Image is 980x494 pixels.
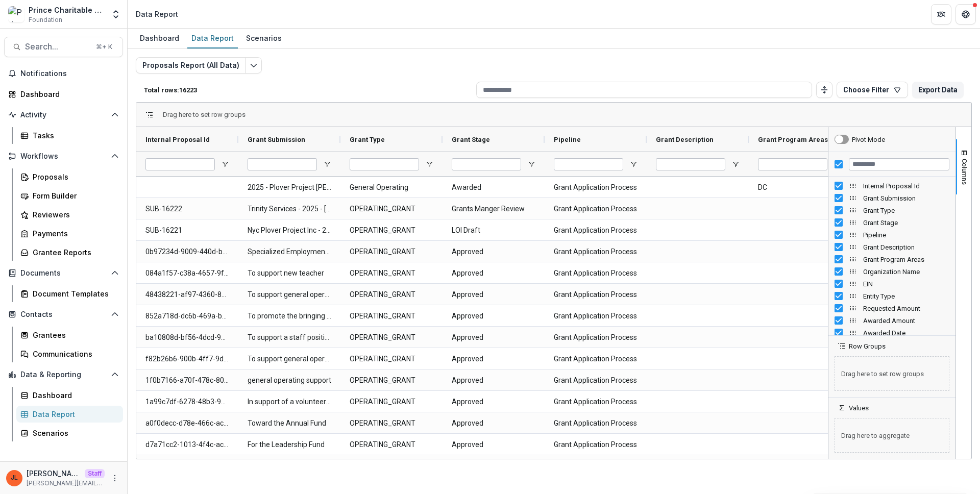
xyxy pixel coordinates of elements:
div: Entity Type Column [828,290,955,302]
div: Row Groups [828,350,955,397]
span: Grant Application Process [554,370,638,391]
span: Requested Amount [863,305,949,312]
span: Approved [452,241,535,262]
span: For the Leadership Fund [248,434,331,455]
input: Grant Stage Filter Input [452,158,521,170]
span: Approved [452,413,535,434]
span: Grant Type [863,207,949,214]
button: Export Data [912,82,964,98]
span: Trinity Services - 2025 - [GEOGRAPHIC_DATA] Grant Application [248,199,331,219]
span: To promote the bringing together of prospective parents and children in need of placement [248,306,331,327]
button: Open Activity [4,107,123,123]
p: Staff [85,469,105,478]
div: Prince Charitable Trusts Data Sandbox (In Dev) [29,5,105,15]
div: Grant Description Column [828,241,955,253]
input: Internal Proposal Id Filter Input [145,158,215,170]
span: Search... [25,42,90,52]
span: Pipeline [554,136,581,143]
span: Grant Application Process [554,456,638,477]
span: OPERATING_GRANT [350,220,433,241]
div: Grant Submission Column [828,192,955,204]
div: Form Builder [33,190,115,201]
span: 48438221-af97-4360-87ac-06889a8d20e3 [145,284,229,305]
button: Edit selected report [246,57,262,73]
span: OPERATING_GRANT [350,306,433,327]
span: Approved [452,370,535,391]
span: OPERATING_GRANT [350,413,433,434]
span: Columns [961,159,968,185]
span: a0f0decc-d78e-466c-ac08-36684615c824 [145,413,229,434]
span: Approved [452,434,535,455]
nav: breadcrumb [132,7,182,21]
span: Grant Application Process [554,413,638,434]
div: EIN Column [828,278,955,290]
div: Values [828,412,955,459]
div: Pivot Mode [852,136,885,143]
span: Grant Application Process [554,434,638,455]
p: Total rows: 16223 [144,86,472,94]
span: Approved [452,263,535,284]
div: Row Groups [163,111,246,118]
div: Tasks [33,130,115,141]
span: Grant Application Process [554,177,638,198]
span: Grant Application Process [554,241,638,262]
input: Grant Type Filter Input [350,158,419,170]
button: Open Filter Menu [221,160,229,168]
a: Document Templates [16,285,123,302]
span: Grant Application Process [554,284,638,305]
div: Data Report [33,409,115,419]
button: Notifications [4,65,123,82]
span: OPERATING_GRANT [350,263,433,284]
button: Open Contacts [4,306,123,323]
span: Drag here to aggregate [835,418,949,453]
div: Organization Name Column [828,265,955,278]
span: Grant Description [656,136,714,143]
span: To support new teacher [248,263,331,284]
span: Internal Proposal Id [145,136,210,143]
div: Reviewers [33,209,115,220]
span: Activity [20,111,107,119]
div: Dashboard [136,31,183,45]
span: General Operating [350,177,433,198]
span: Grant Program Areas [863,256,949,263]
span: Awarded [452,177,535,198]
span: Grant Submission [248,136,305,143]
span: To support a staff position [248,327,331,348]
span: To support general operating requirements [248,349,331,369]
div: Dashboard [20,89,115,100]
span: General operating support - final grant [248,456,331,477]
a: Payments [16,225,123,242]
span: 1f0b7166-a70f-478c-8081-29fa4a81cacf [145,370,229,391]
a: Dashboard [136,29,183,48]
span: Grant Application Process [554,220,638,241]
button: Open Filter Menu [527,160,535,168]
p: [PERSON_NAME][EMAIL_ADDRESS][DOMAIN_NAME] [27,479,105,488]
span: 0b97234d-9009-440d-bad8-444b812be1e9 [145,241,229,262]
span: Approved [452,391,535,412]
button: Open Workflows [4,148,123,164]
button: Open Data & Reporting [4,366,123,383]
input: Grant Submission Filter Input [248,158,317,170]
span: ba10808d-bf56-4dcd-9282-69c5306a251f [145,327,229,348]
span: 1a99c7df-6278-48b3-9d76-3702ac281b19 [145,391,229,412]
input: Pipeline Filter Input [554,158,623,170]
span: general operating support [248,370,331,391]
button: More [109,472,121,484]
span: To support general operating requirements [248,284,331,305]
div: Internal Proposal Id Column [828,180,955,192]
span: Grant Program Areas [758,136,828,143]
div: Awarded Amount Column [828,314,955,327]
a: Form Builder [16,187,123,204]
span: Grant Application Process [554,263,638,284]
a: Scenarios [242,29,286,48]
span: Notifications [20,69,119,78]
div: Proposals [33,171,115,182]
div: Grantee Reports [33,247,115,258]
div: Scenarios [242,31,286,45]
span: Pipeline [863,231,949,239]
input: Grant Program Areas Filter Input [758,158,827,170]
button: Open Filter Menu [425,160,433,168]
div: Requested Amount Column [828,302,955,314]
span: Grant Application Process [554,199,638,219]
span: 852a718d-dc6b-469a-bf22-e9dd5afbb16f [145,306,229,327]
